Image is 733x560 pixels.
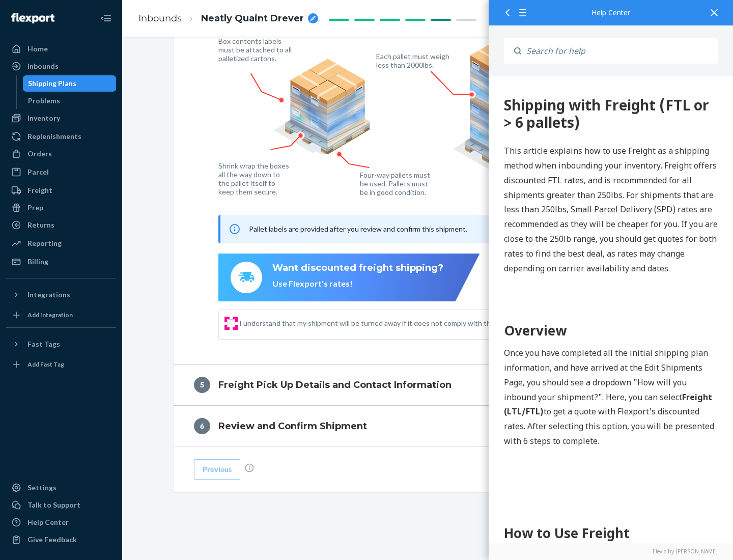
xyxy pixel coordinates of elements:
[218,378,452,391] h4: Freight Pick Up Details and Contact Information
[27,483,57,493] div: Settings
[23,93,117,109] a: Problems
[218,419,367,433] h4: Review and Confirm Shipment
[27,257,48,267] div: Billing
[360,171,431,197] figcaption: Four-way pallets must be used. Pallets must be in good condition.
[6,356,116,373] a: Add Fast Tag
[218,37,294,63] figcaption: Box contents labels must be attached to all palletized cartons.
[239,318,629,328] span: I understand that my shipment will be turned away if it does not comply with the above guidelines.
[27,61,59,71] div: Inbounds
[27,290,70,300] div: Integrations
[15,447,229,467] h1: How to Use Freight
[23,75,117,92] a: Shipping Plans
[27,500,80,510] div: Talk to Support
[227,319,235,327] input: I understand that my shipment will be turned away if it does not comply with the above guidelines.
[6,58,116,74] a: Inbounds
[27,339,60,349] div: Fast Tags
[6,164,116,180] a: Parcel
[27,44,48,54] div: Home
[138,13,182,24] a: Inbounds
[6,480,116,496] a: Settings
[15,244,229,264] h1: Overview
[6,497,116,513] a: Talk to Support
[201,12,304,25] span: Neatly Quaint Drever
[27,185,52,195] div: Freight
[6,41,116,57] a: Home
[174,406,683,446] button: 6Review and Confirm Shipment
[28,96,60,106] div: Problems
[96,8,116,29] button: Close Navigation
[27,360,64,369] div: Add Fast Tag
[27,203,43,213] div: Prep
[27,517,69,527] div: Help Center
[504,9,718,16] div: Help Center
[6,128,116,145] a: Replenishments
[194,459,240,480] button: Previous
[6,182,116,199] a: Freight
[272,278,443,290] div: Use Flexport's rates!
[6,217,116,233] a: Returns
[27,238,62,248] div: Reporting
[28,78,76,89] div: Shipping Plans
[11,13,54,23] img: Flexport logo
[27,535,77,545] div: Give Feedback
[27,149,52,159] div: Orders
[194,418,210,434] div: 6
[27,220,54,230] div: Returns
[15,67,229,199] p: This article explains how to use Freight as a shipping method when inbounding your inventory. Fre...
[27,167,49,177] div: Parcel
[249,225,467,233] span: Pallet labels are provided after you review and confirm this shipment.
[15,269,229,372] p: Once you have completed all the initial shipping plan information, and have arrived at the Edit S...
[6,200,116,216] a: Prep
[6,146,116,162] a: Orders
[6,254,116,270] a: Billing
[6,336,116,352] button: Fast Tags
[6,110,116,126] a: Inventory
[504,548,718,555] a: Elevio by [PERSON_NAME]
[521,38,718,64] input: Search
[376,52,452,69] figcaption: Each pallet must weigh less than 2000lbs.
[15,20,229,54] div: 360 Shipping with Freight (FTL or > 6 pallets)
[15,477,229,495] h2: Step 1: Boxes and Labels
[6,531,116,548] button: Give Feedback
[6,235,116,251] a: Reporting
[130,4,326,34] ol: breadcrumbs
[194,377,210,393] div: 5
[272,262,443,275] div: Want discounted freight shipping?
[27,131,81,142] div: Replenishments
[6,307,116,323] a: Add Integration
[174,365,683,405] button: 5Freight Pick Up Details and Contact Information
[6,514,116,530] a: Help Center
[27,311,73,319] div: Add Integration
[27,113,60,123] div: Inventory
[218,161,291,196] figcaption: Shrink wrap the boxes all the way down to the pallet itself to keep them secure.
[6,287,116,303] button: Integrations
